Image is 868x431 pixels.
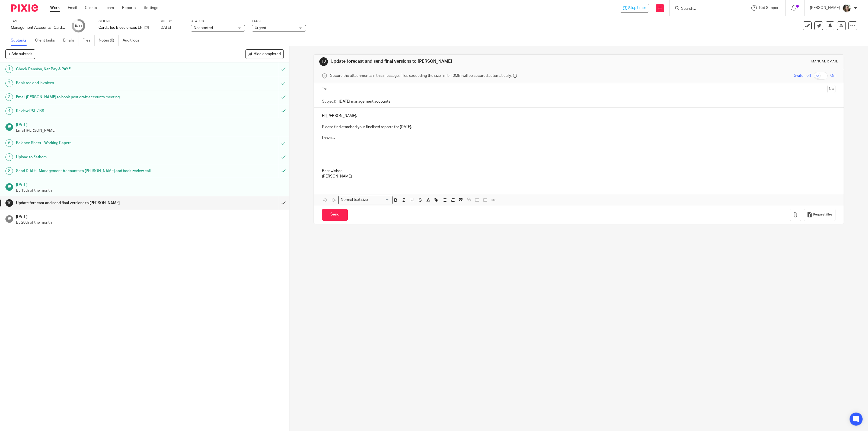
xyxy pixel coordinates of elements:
span: Secure the attachments in this message. Files exceeding the size limit (10MB) will be secured aut... [330,73,512,78]
div: Management Accounts - CardiaTec - September [11,25,65,30]
span: Urgent [255,26,266,30]
p: By 15th of the month [16,188,284,193]
p: Please find attached your finalised reports for [DATE]. [322,124,836,130]
div: 10 [5,199,13,207]
p: I have.... [322,135,836,141]
label: Status [191,19,245,24]
p: Best wishes, [322,168,836,174]
span: Normal text size [340,197,369,203]
img: Pixie [11,4,38,12]
a: Reports [122,5,136,11]
h1: Update forecast and send final versions to [PERSON_NAME] [16,199,187,207]
a: Work [50,5,60,11]
p: By 20th of the month [16,220,284,225]
a: Team [105,5,114,11]
a: Email [68,5,77,11]
button: + Add subtask [5,49,35,59]
h1: [DATE] [16,121,284,128]
div: 4 [5,107,13,115]
label: Task [11,19,65,24]
h1: Upload to Fathom [16,153,187,161]
input: Search [681,7,729,11]
p: [PERSON_NAME] [810,5,840,11]
input: Search for option [369,197,389,203]
label: Due by [159,19,184,24]
a: Subtasks [11,35,31,46]
span: On [830,73,835,78]
span: Not started [194,26,213,30]
h1: Bank rec and invoices [16,79,187,87]
span: Request files [813,213,832,217]
label: Client [98,19,153,24]
img: barbara-raine-.jpg [843,4,851,12]
div: CardiaTec Biosciences Ltd - Management Accounts - CardiaTec - September [620,4,649,12]
h1: Balance Sheet - Working Papers [16,139,187,147]
div: 3 [5,93,13,101]
h1: Email [PERSON_NAME] to book post draft accounts meeting [16,93,187,101]
div: Manual email [811,59,838,64]
h1: [DATE] [16,213,284,220]
div: Search for option [338,196,392,204]
p: Hi [PERSON_NAME], [322,113,836,119]
span: Stop timer [628,5,646,11]
a: Notes (0) [99,35,119,46]
small: /11 [77,24,82,27]
span: Get Support [759,6,780,10]
h1: [DATE] [16,181,284,188]
input: Send [322,209,348,221]
a: Audit logs [123,35,143,46]
a: Client tasks [35,35,59,46]
label: Subject: [322,99,336,104]
span: Switch off [794,73,811,78]
h1: Review P&L / BS [16,107,187,115]
div: 9 [75,23,82,29]
h1: Send DRAFT Management Accounts to [PERSON_NAME] and book review call [16,167,187,175]
label: To: [322,86,328,92]
button: Hide completed [245,49,284,59]
span: Hide completed [254,52,281,56]
button: Request files [804,209,835,221]
div: 8 [5,167,13,175]
div: 7 [5,153,13,161]
div: 1 [5,65,13,73]
h1: Check Pension, Net Pay & PAYE [16,65,187,73]
label: Tags [252,19,306,24]
div: 10 [319,57,328,66]
p: CardiaTec Biosciences Ltd [98,25,142,30]
div: 6 [5,139,13,147]
span: [DATE] [159,26,171,30]
a: Emails [63,35,78,46]
h1: Update forecast and send final versions to [PERSON_NAME] [331,59,590,64]
a: Files [82,35,95,46]
a: Settings [144,5,158,11]
p: [PERSON_NAME] [322,174,836,179]
p: Email [PERSON_NAME] [16,128,284,133]
div: 2 [5,80,13,87]
a: Clients [85,5,97,11]
button: Cc [827,85,835,93]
